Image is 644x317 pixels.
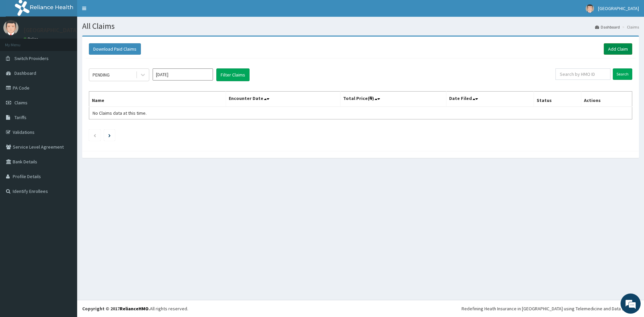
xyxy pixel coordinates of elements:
[534,92,581,107] th: Status
[340,92,446,107] th: Total Price(₦)
[89,43,141,55] button: Download Paid Claims
[3,20,18,35] img: User Image
[216,68,250,81] button: Filter Claims
[14,70,36,76] span: Dashboard
[77,300,644,317] footer: All rights reserved.
[23,37,40,41] a: Online
[23,27,79,33] p: [GEOGRAPHIC_DATA]
[613,68,632,80] input: Search
[14,55,49,61] span: Switch Providers
[621,24,639,30] li: Claims
[89,92,226,107] th: Name
[120,306,149,312] a: RelianceHMO
[446,92,534,107] th: Date Filed
[555,68,610,80] input: Search by HMO ID
[14,100,28,106] span: Claims
[462,305,639,312] div: Redefining Heath Insurance in [GEOGRAPHIC_DATA] using Telemedicine and Data Science!
[93,110,147,116] span: No Claims data at this time.
[153,68,213,81] input: Select Month and Year
[82,306,150,312] strong: Copyright © 2017 .
[82,22,639,31] h1: All Claims
[93,132,96,138] a: Previous page
[226,92,340,107] th: Encounter Date
[604,43,632,55] a: Add Claim
[581,92,632,107] th: Actions
[598,5,639,11] span: [GEOGRAPHIC_DATA]
[108,132,111,138] a: Next page
[14,114,26,120] span: Tariffs
[586,4,594,13] img: User Image
[93,71,110,78] div: PENDING
[595,24,620,30] a: Dashboard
